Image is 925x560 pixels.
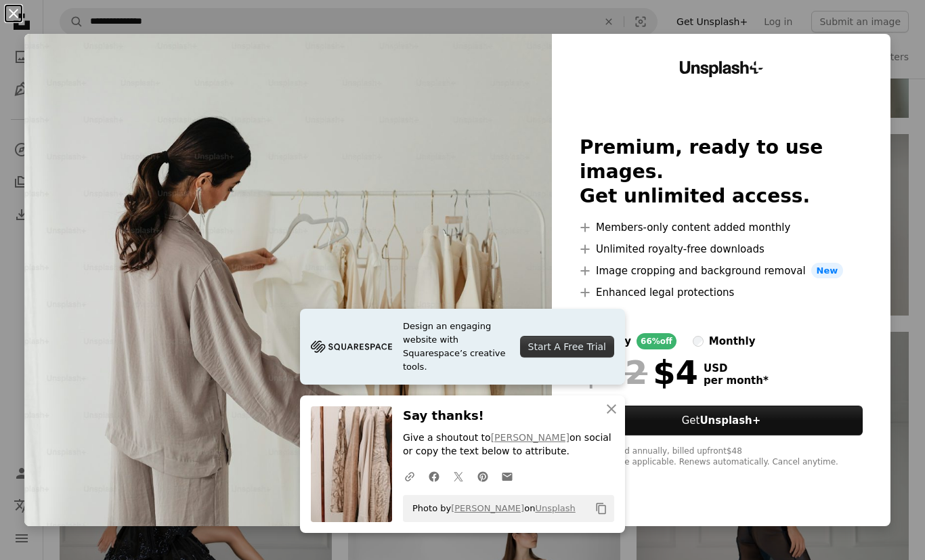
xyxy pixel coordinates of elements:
img: file-1705255347840-230a6ab5bca9image [311,337,392,357]
button: GetUnsplash+ [580,406,863,435]
a: Design an engaging website with Squarespace’s creative tools.Start A Free Trial [300,309,625,385]
span: Photo by on [406,498,576,519]
div: 66% off [637,333,676,349]
input: monthly [693,336,704,347]
li: Members-only content added monthly [580,219,863,236]
a: Share on Facebook [422,462,446,490]
button: Copy to clipboard [590,497,613,520]
div: * When paid annually, billed upfront $48 Taxes where applicable. Renews automatically. Cancel any... [580,446,863,468]
h2: Premium, ready to use images. Get unlimited access. [580,135,863,209]
p: Give a shoutout to on social or copy the text below to attribute. [403,431,614,458]
div: $4 [580,355,698,390]
span: New [811,263,844,279]
a: [PERSON_NAME] [451,503,524,513]
li: Image cropping and background removal [580,263,863,279]
li: Unlimited royalty-free downloads [580,241,863,257]
a: Unsplash [535,503,575,513]
span: per month * [704,374,769,387]
div: Start A Free Trial [520,336,614,358]
li: Enhanced legal protections [580,284,863,301]
a: [PERSON_NAME] [491,432,569,443]
a: Share over email [495,462,519,490]
a: Share on Twitter [446,462,471,490]
span: USD [704,362,769,374]
div: monthly [709,333,756,349]
span: Design an engaging website with Squarespace’s creative tools. [403,320,509,374]
a: Share on Pinterest [471,462,495,490]
strong: Unsplash+ [700,414,760,427]
h3: Say thanks! [403,406,614,426]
